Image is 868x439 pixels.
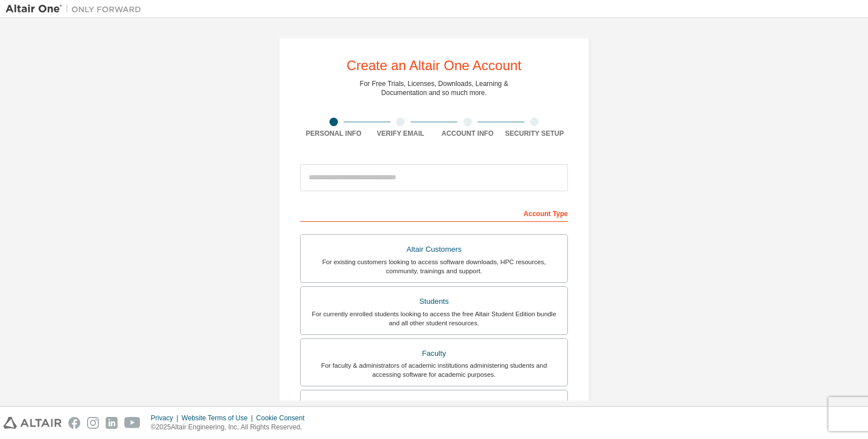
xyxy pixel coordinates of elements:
[151,423,311,432] p: © 2025 Altair Engineering, Inc. All Rights Reserved.
[106,417,118,429] img: linkedin.svg
[307,294,561,309] div: Students
[124,417,141,429] img: youtube.svg
[181,414,256,423] div: Website Terms of Use
[256,414,311,423] div: Cookie Consent
[307,309,561,328] div: For currently enrolled students looking to access the free Altair Student Edition bundle and all ...
[6,3,147,15] img: Altair One
[300,204,568,222] div: Account Type
[307,257,561,276] div: For existing customers looking to access software downloads, HPC resources, community, trainings ...
[307,361,561,379] div: For faculty & administrators of academic institutions administering students and accessing softwa...
[501,129,568,138] div: Security Setup
[3,417,62,429] img: altair_logo.svg
[307,397,561,413] div: Everyone else
[307,242,561,257] div: Altair Customers
[434,129,501,138] div: Account Info
[367,129,435,138] div: Verify Email
[360,79,509,97] div: For Free Trials, Licenses, Downloads, Learning & Documentation and so much more.
[151,414,181,423] div: Privacy
[68,417,80,429] img: facebook.svg
[300,129,367,138] div: Personal Info
[307,346,561,361] div: Faculty
[346,59,522,72] div: Create an Altair One Account
[87,417,99,429] img: instagram.svg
